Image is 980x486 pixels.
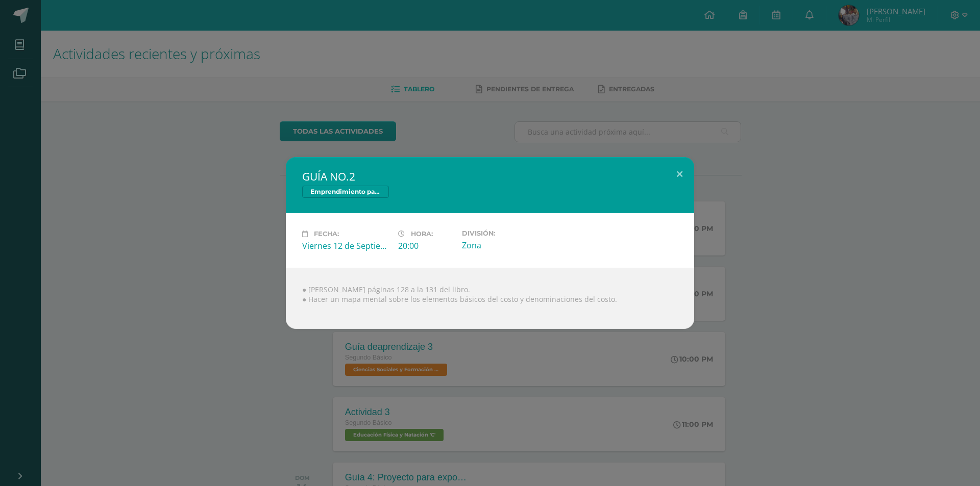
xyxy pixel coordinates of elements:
[411,230,433,238] span: Hora:
[286,268,694,329] div: ● [PERSON_NAME] páginas 128 a la 131 del libro. ● Hacer un mapa mental sobre los elementos básico...
[302,186,389,198] span: Emprendimiento para la Productividad
[314,230,339,238] span: Fecha:
[302,240,390,251] div: Viernes 12 de Septiembre
[398,240,454,251] div: 20:00
[302,169,678,184] h2: GUÍA NO.2
[462,229,550,237] label: División:
[462,240,550,251] div: Zona
[665,157,694,192] button: Close (Esc)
